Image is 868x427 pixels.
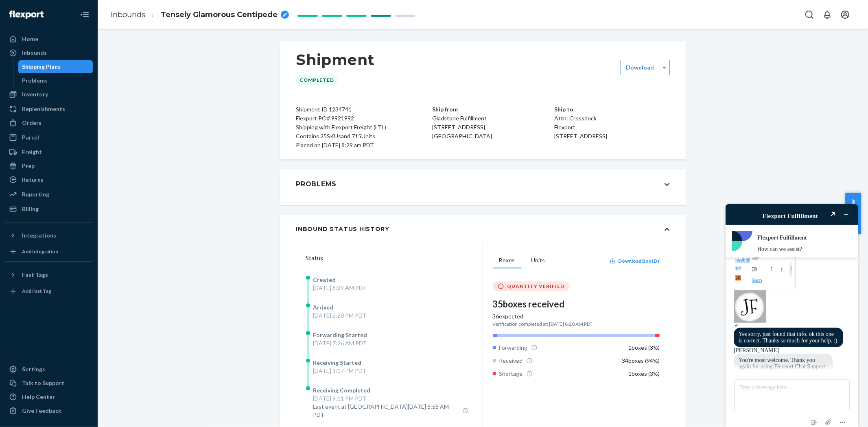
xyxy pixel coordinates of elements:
div: Completed [296,75,338,85]
a: Inbounds [5,46,93,59]
div: Returns [22,176,44,184]
div: Inbound Status History [296,225,389,233]
a: Inventory [5,88,93,101]
div: Status [306,253,483,263]
div: Settings [22,365,45,373]
p: Ship from [433,105,555,114]
a: Shipping Plans [18,60,93,73]
p: Ship to [555,105,670,114]
div: Received [493,357,533,365]
div: Shipping Plans [22,63,61,71]
div: Parcel [22,133,39,142]
a: Inbounds [111,10,145,19]
div: Problems [22,76,48,85]
button: Open notifications [819,7,835,23]
button: Close Navigation [77,7,93,23]
button: Open account menu [837,7,853,23]
button: Help Center [845,193,861,234]
div: Home [22,35,38,43]
div: [DATE] 9:11 PM PDT [313,394,469,403]
div: [DATE] 7:26 AM PDT [313,339,367,347]
div: Placed on [DATE] 8:29 am PDT [296,141,400,150]
button: Units [525,253,552,268]
div: Add Integration [22,248,58,255]
a: Problems [18,74,93,87]
span: Forwarding Started [313,331,367,338]
div: Inbounds [22,49,47,57]
a: Prep [5,159,93,172]
button: Menu [120,223,133,233]
a: Orders [5,116,93,129]
ol: breadcrumbs [104,3,295,27]
div: [DATE] 8:29 AM PDT [313,284,367,292]
h1: Shipment [296,51,375,68]
a: Reporting [5,188,93,201]
p: Attn: Crossdock [555,114,670,123]
div: Verification completed at: [DATE] 8:20 AM PDT [493,320,660,327]
div: Problems [296,179,337,189]
span: Tensely Glamorous Centipede [161,10,278,20]
span: Created [313,276,336,283]
span: Last event at [GEOGRAPHIC_DATA][DATE] 5:55 AM PDT [313,403,459,419]
span: QUANTITY VERIFIED [507,283,565,290]
span: Arrived [313,304,334,311]
button: Open Search Box [801,7,818,23]
a: Replenishments [5,102,93,115]
button: Give Feedback [5,404,93,417]
button: Fast Tags [5,268,93,281]
div: Flexport PO# 9921992 [296,114,400,123]
a: Billing [5,203,93,216]
div: 36 expected [493,312,660,320]
span: Chat [18,6,35,13]
div: Orders [22,119,42,127]
button: Talk to Support [5,377,93,390]
div: Freight [22,148,42,156]
div: Fast Tags [22,271,48,279]
div: 34 boxes ( 94 %) [622,357,660,365]
img: Flexport logo [9,11,44,19]
div: Shortage [493,370,533,378]
div: Add Fast Tag [22,288,51,294]
span: Receiving Started [313,359,362,366]
div: Billing [22,205,39,213]
a: Settings [5,363,93,376]
div: Help Center [22,393,55,401]
div: Forwarding [493,344,538,352]
div: [DATE] 1:17 PM PDT [313,367,367,375]
a: Parcel [5,131,93,144]
div: Shipment ID 1234741 [296,105,400,114]
div: Inventory [22,90,48,98]
a: Home [5,33,93,46]
a: Add Fast Tag [5,285,93,298]
div: Contains 25 SKUs and 715 Units [296,132,400,141]
span: [STREET_ADDRESS] [555,133,608,139]
a: Freight [5,146,93,159]
div: Shipping with Flexport Freight (LTL) [296,123,400,132]
div: Prep [22,162,35,170]
a: Help Center [5,390,93,403]
a: Returns [5,173,93,186]
div: Integrations [22,231,56,240]
button: Download Box IDs [610,257,660,264]
button: End chat [92,223,105,233]
a: Add Integration [5,245,93,258]
div: Reporting [22,190,49,198]
button: Attach file [106,223,119,233]
label: Download [626,63,654,72]
div: [DATE] 2:20 PM PDT [313,312,367,320]
iframe: Find more information here [716,194,868,427]
div: Give Feedback [22,407,61,415]
p: Flexport [555,123,670,132]
div: 1 boxes ( 3 %) [629,370,660,378]
div: 1 boxes ( 3 %) [629,344,660,352]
